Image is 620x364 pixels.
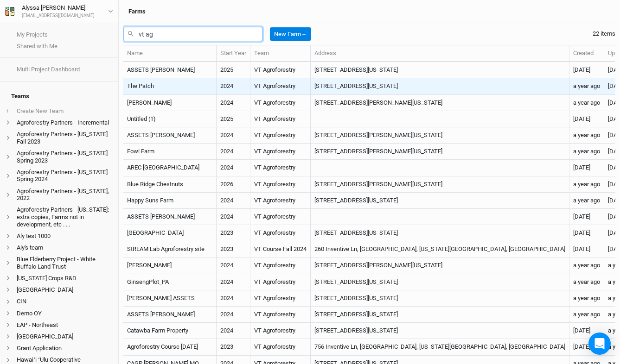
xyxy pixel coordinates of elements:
td: [STREET_ADDRESS][PERSON_NAME][US_STATE] [311,176,569,193]
td: VT Agroforestry [250,95,311,111]
span: Sep 27, 2024 5:54 PM [573,278,600,285]
div: [EMAIL_ADDRESS][DOMAIN_NAME] [22,13,95,19]
td: VT Agroforestry [250,307,311,323]
td: 2024 [217,95,250,111]
td: VT Course Fall 2024 [250,241,311,257]
td: Untitled (1) [123,111,217,127]
td: VT Agroforestry [250,339,311,355]
td: [STREET_ADDRESS][US_STATE] [311,323,569,339]
td: Happy Suns Farm [123,193,217,209]
td: 2024 [217,274,250,290]
span: Jul 7, 2023 11:05 AM [573,229,590,236]
span: Jun 24, 2024 2:40 PM [573,132,600,138]
span: Nov 27, 2023 11:28 AM [573,327,590,334]
td: [STREET_ADDRESS][US_STATE] [311,290,569,307]
td: [STREET_ADDRESS][US_STATE] [311,307,569,323]
td: ASSETS [PERSON_NAME] [123,62,217,78]
span: Jul 26, 2024 7:35 AM [573,99,600,106]
td: AREC [GEOGRAPHIC_DATA] [123,160,217,176]
td: 2024 [217,144,250,160]
td: 2024 [217,290,250,307]
td: VT Agroforestry [250,144,311,160]
span: Jun 24, 2024 2:53 PM [573,148,600,155]
span: Dec 2, 2024 1:56 PM [573,164,590,171]
span: Jul 22, 2024 11:48 AM [573,262,600,269]
span: Nov 13, 2024 4:04 PM [573,213,590,220]
span: Jun 24, 2024 3:54 PM [573,181,600,188]
td: VT Agroforestry [250,62,311,78]
th: Address [311,45,569,62]
td: Catawba Farm Property [123,323,217,339]
td: VT Agroforestry [250,111,311,127]
div: 22 items [593,30,615,38]
td: 2024 [217,209,250,225]
div: Alyssa [PERSON_NAME] [22,3,95,13]
div: Open Intercom Messenger [588,333,611,355]
span: Nov 15, 2023 8:33 PM [573,343,590,350]
td: VT Agroforestry [250,257,311,274]
td: 2024 [217,257,250,274]
td: The Patch [123,78,217,94]
td: VT Agroforestry [250,78,311,94]
td: [STREET_ADDRESS][US_STATE] [311,274,569,290]
td: 2024 [217,193,250,209]
span: Oct 7, 2024 12:53 PM [573,82,600,89]
td: 2026 [217,176,250,193]
td: VT Agroforestry [250,160,311,176]
td: [STREET_ADDRESS][PERSON_NAME][US_STATE] [311,257,569,274]
button: New Farm＋ [270,27,311,41]
td: [PERSON_NAME] [123,95,217,111]
td: [STREET_ADDRESS][US_STATE] [311,193,569,209]
h3: Farms [128,8,146,15]
td: VT Agroforestry [250,225,311,241]
td: [STREET_ADDRESS][US_STATE] [311,225,569,241]
span: + [6,107,9,115]
td: 2024 [217,307,250,323]
td: 2023 [217,339,250,355]
td: [PERSON_NAME] [123,257,217,274]
button: Alyssa [PERSON_NAME][EMAIL_ADDRESS][DOMAIN_NAME] [5,3,114,19]
td: VT Agroforestry [250,274,311,290]
td: 2024 [217,323,250,339]
td: 2024 [217,160,250,176]
span: Feb 6, 2025 1:42 PM [573,115,590,122]
span: Nov 16, 2023 11:37 AM [573,245,590,252]
th: Start Year [217,45,250,62]
span: Aug 22, 2024 9:41 AM [573,295,600,301]
th: Team [250,45,311,62]
td: GinsengPlot_PA [123,274,217,290]
td: VT Agroforestry [250,176,311,193]
td: 260 Inventive Ln, [GEOGRAPHIC_DATA], [US_STATE][GEOGRAPHIC_DATA], [GEOGRAPHIC_DATA] [311,241,569,257]
td: StREAM Lab Agroforestry site [123,241,217,257]
td: [STREET_ADDRESS][PERSON_NAME][US_STATE] [311,95,569,111]
td: VT Agroforestry [250,290,311,307]
td: [GEOGRAPHIC_DATA] [123,225,217,241]
td: 756 Inventive Ln, [GEOGRAPHIC_DATA], [US_STATE][GEOGRAPHIC_DATA], [GEOGRAPHIC_DATA] [311,339,569,355]
h4: Teams [6,87,113,106]
td: 2025 [217,111,250,127]
td: 2025 [217,62,250,78]
td: VT Agroforestry [250,127,311,144]
td: 2024 [217,127,250,144]
td: Agroforestry Course [DATE] [123,339,217,355]
input: Search by project name or team [123,27,262,41]
span: Feb 3, 2025 10:41 AM [573,66,590,73]
td: 2024 [217,78,250,94]
span: Sep 11, 2024 8:04 AM [573,197,600,204]
th: Created [569,45,604,62]
td: ASSETS [PERSON_NAME] [123,307,217,323]
td: ASSETS [PERSON_NAME] [123,209,217,225]
td: [STREET_ADDRESS][PERSON_NAME][US_STATE] [311,144,569,160]
td: Fowl Farm [123,144,217,160]
td: VT Agroforestry [250,209,311,225]
td: VT Agroforestry [250,323,311,339]
span: Jun 25, 2024 12:01 PM [573,311,600,318]
td: [STREET_ADDRESS][PERSON_NAME][US_STATE] [311,127,569,144]
td: Blue Ridge Chestnuts [123,176,217,193]
th: Name [123,45,217,62]
td: 2023 [217,241,250,257]
td: [PERSON_NAME] ASSETS [123,290,217,307]
td: 2023 [217,225,250,241]
td: ASSETS [PERSON_NAME] [123,127,217,144]
td: VT Agroforestry [250,193,311,209]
